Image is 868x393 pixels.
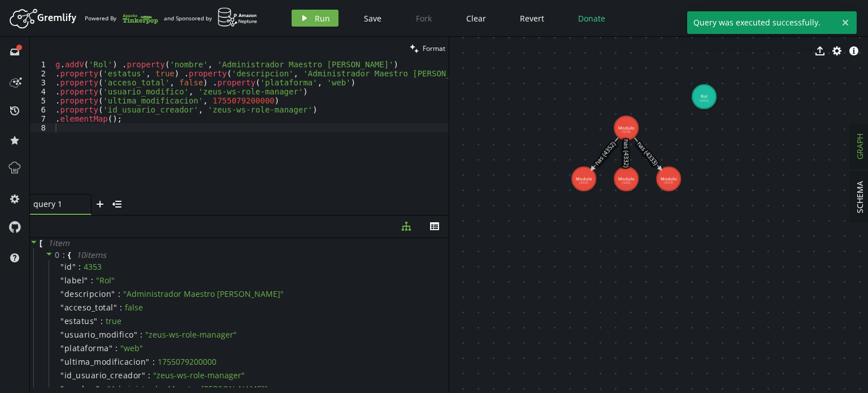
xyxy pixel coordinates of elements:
span: SCHEMA [854,181,865,213]
span: query 1 [33,199,79,209]
button: Sign In [822,10,860,27]
span: " [60,343,64,353]
tspan: (4296) [622,180,631,185]
span: id [64,262,72,272]
span: 1 item [48,237,70,248]
span: " Administrador Maestro [PERSON_NAME] " [123,288,284,299]
text: has (4332) [622,139,630,167]
span: " [60,356,64,367]
div: false [125,303,143,313]
span: : [120,303,122,313]
img: AWS Neptune [218,7,258,27]
span: Fork [416,13,432,24]
button: Save [355,10,390,27]
span: " [146,356,150,367]
span: usuario_modifico [64,330,134,340]
div: 4 [30,87,53,96]
span: " [60,261,64,272]
span: : [153,357,155,367]
span: Revert [520,13,544,24]
div: and Sponsored by [164,7,258,29]
span: " [109,343,113,353]
span: " zeus-ws-role-manager " [145,329,237,340]
span: " [142,370,146,381]
span: " Rol " [96,275,115,286]
span: Donate [578,13,605,24]
tspan: Modulo [618,176,635,182]
span: { [68,250,71,260]
span: Format [423,44,445,53]
span: GRAPH [854,133,865,159]
span: Query was executed successfully. [687,11,837,34]
span: descripcion [64,289,112,299]
div: 4353 [84,262,102,272]
span: " [72,261,76,272]
span: Clear [466,13,486,24]
div: true [106,316,121,326]
div: 1 [30,60,53,69]
span: : [91,275,93,286]
span: " [94,316,98,326]
div: 6 [30,105,53,114]
span: " [134,329,138,340]
tspan: Modulo [618,125,635,131]
span: Run [315,13,330,24]
div: 3 [30,78,53,87]
span: : [118,289,120,299]
span: " [60,370,64,381]
button: Donate [570,10,614,27]
button: Run [292,10,338,27]
span: " [111,288,115,299]
button: Format [406,37,449,60]
span: estatus [64,316,94,326]
button: Fork [407,10,441,27]
tspan: (4334) [579,180,588,185]
span: " [84,275,88,286]
span: " [60,316,64,326]
span: [ [40,238,42,248]
span: : [140,330,142,340]
span: 10 item s [76,249,106,260]
span: : [101,316,103,326]
span: " [60,288,64,299]
div: 5 [30,96,53,105]
span: 0 [55,249,60,260]
span: " [60,329,64,340]
tspan: Rol [701,93,708,99]
span: " [60,302,64,313]
div: 1755079200000 [158,357,216,367]
tspan: (4314) [664,180,673,185]
tspan: Modulo [661,176,677,182]
span: label [64,275,85,286]
div: 8 [30,123,53,132]
span: plataforma [64,343,109,353]
tspan: (4278) [622,129,631,134]
span: " web " [120,343,143,353]
span: acceso_total [64,303,114,313]
span: id_usuario_creador [64,370,142,381]
span: ultima_modificacion [64,357,146,367]
span: " [114,302,118,313]
tspan: (4353) [700,98,709,103]
button: Revert [511,10,553,27]
span: : [115,343,118,353]
span: : [63,250,66,260]
div: 7 [30,114,53,123]
div: 2 [30,69,53,78]
span: : [79,262,81,272]
div: Powered By [85,8,158,28]
tspan: Modulo [576,176,592,182]
span: " zeus-ws-role-manager " [153,370,245,381]
button: Clear [458,10,494,27]
span: Save [364,13,381,24]
span: : [148,370,150,381]
span: " [60,275,64,286]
